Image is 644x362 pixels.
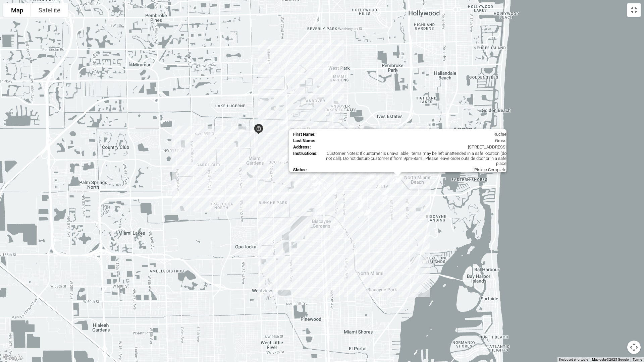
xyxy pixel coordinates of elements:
span: Pylon [67,114,81,119]
span: Ruchie [318,132,506,137]
a: Powered byPylon [47,113,81,119]
div: 📗 [7,98,12,103]
div: Start new chat [23,64,110,71]
span: Map data ©2025 Google [592,358,629,361]
img: Nash [7,7,20,20]
div: 💻 [57,98,62,103]
div: We're available if you need us! [23,71,85,76]
span: Customer Notes: If customer is unavailable, items may be left unattended in a safe location (do n... [320,151,506,166]
a: Terms (opens in new tab) [633,358,642,361]
button: Map camera controls [627,341,641,354]
a: 📗Knowledge Base [4,95,54,107]
span: Gross [318,138,506,143]
span: Knowledge Base [13,97,51,104]
span: [STREET_ADDRESS] [314,144,506,149]
span: Pickup Complete [310,167,506,172]
span: API Documentation [63,97,108,104]
p: Welcome 👋 [7,27,122,38]
button: Keyboard shortcuts [559,357,588,362]
img: 1736555255976-a54dd68f-1ca7-489b-9aae-adbdc363a1c4 [7,64,19,76]
a: 💻API Documentation [54,95,110,107]
input: Clear [17,43,111,50]
button: Start new chat [114,66,122,74]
